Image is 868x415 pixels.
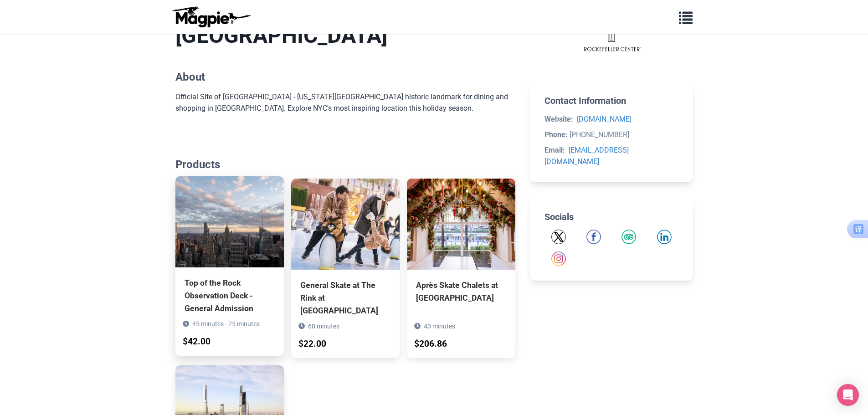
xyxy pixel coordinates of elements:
a: [DOMAIN_NAME] [577,115,632,123]
img: Tripadvisor icon [621,230,636,244]
a: Après Skate Chalets at [GEOGRAPHIC_DATA] 40 minutes $206.86 [407,179,515,345]
li: [PHONE_NUMBER] [544,129,678,141]
img: Rockefeller Center logo [568,22,655,51]
h2: Socials [544,211,678,222]
a: Twitter [551,230,566,244]
span: 60 minutes [308,323,339,330]
div: Après Skate Chalets at [GEOGRAPHIC_DATA] [416,279,506,304]
span: 40 minutes [424,323,455,330]
img: LinkedIn icon [657,230,672,244]
img: Facebook icon [586,230,601,244]
strong: Email: [544,146,565,154]
div: Official Site of [GEOGRAPHIC_DATA] - [US_STATE][GEOGRAPHIC_DATA] historic landmark for dining and... [175,91,516,114]
a: [EMAIL_ADDRESS][DOMAIN_NAME] [544,146,629,166]
h2: Contact Information [544,95,678,106]
a: Instagram [551,251,566,266]
a: General Skate at The Rink at [GEOGRAPHIC_DATA] 60 minutes $22.00 [291,179,400,358]
strong: Website: [544,115,573,123]
strong: Phone: [544,130,568,139]
img: Twitter icon [551,230,566,244]
a: Facebook [586,230,601,244]
div: $42.00 [183,335,211,349]
img: logo-ab69f6fb50320c5b225c76a69d11143b.png [170,6,252,28]
img: Instagram icon [551,251,566,266]
h1: [GEOGRAPHIC_DATA] [175,22,516,49]
div: Open Intercom Messenger [837,384,859,406]
h2: About [175,71,516,84]
div: General Skate at The Rink at [GEOGRAPHIC_DATA] [300,279,390,317]
a: Top of the Rock Observation Deck - General Admission 45 minutes - 75 minutes $42.00 [175,176,284,356]
h2: Products [175,158,516,171]
a: LinkedIn [657,230,672,244]
a: Tripadvisor [621,230,636,244]
img: Top of the Rock Observation Deck - General Admission [175,176,284,267]
div: $22.00 [298,337,326,351]
img: General Skate at The Rink at Rockefeller Center [291,179,400,270]
div: Top of the Rock Observation Deck - General Admission [185,277,275,315]
div: $206.86 [414,337,447,351]
span: 45 minutes - 75 minutes [192,320,260,328]
img: Après Skate Chalets at Rockefeller Center [407,179,515,270]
